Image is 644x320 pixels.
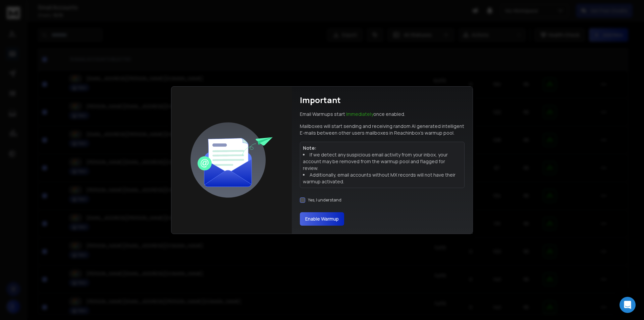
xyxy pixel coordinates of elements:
button: Enable Warmup [300,212,344,226]
p: Note: [303,145,462,151]
span: Immediately [346,111,373,117]
h1: Important [300,95,341,105]
li: Additionally, email accounts without MX records will not have their warmup activated. [303,172,462,185]
div: Open Intercom Messenger [620,297,636,313]
p: Email Warmups start once enabled. [300,111,405,118]
li: If we detect any suspicious email activity from your inbox, your account may be removed from the ... [303,151,462,172]
p: Mailboxes will start sending and receiving random AI generated intelligent E-mails between other ... [300,123,465,136]
label: Yes, I understand [308,197,341,203]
